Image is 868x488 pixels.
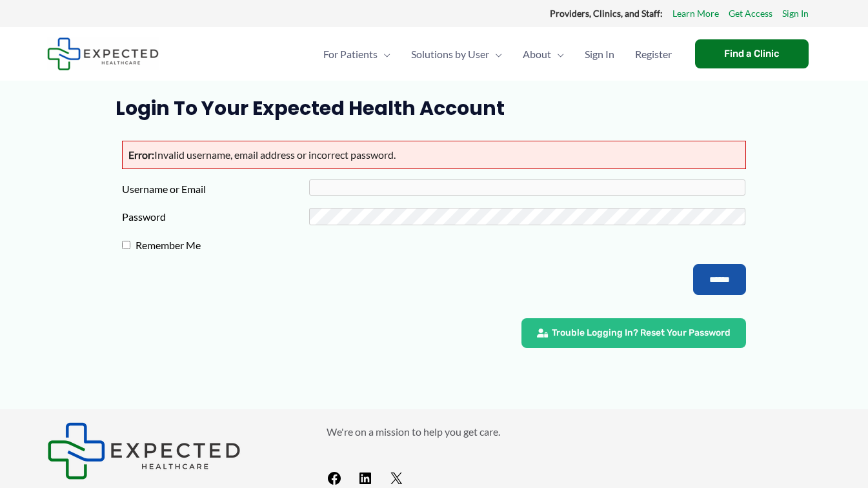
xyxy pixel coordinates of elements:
[551,32,564,77] span: Menu Toggle
[378,32,390,77] span: Menu Toggle
[47,37,159,70] img: Expected Healthcare Logo - side, dark font, small
[523,32,551,77] span: About
[116,97,752,120] h1: Login to Your Expected Health Account
[550,8,663,19] strong: Providers, Clinics, and Staff:
[313,32,401,77] a: For PatientsMenu Toggle
[122,207,309,227] label: Password
[521,318,746,348] a: Trouble Logging In? Reset Your Password
[635,32,672,77] span: Register
[552,329,731,338] span: Trouble Logging In? Reset Your Password
[47,422,294,480] aside: Footer Widget 1
[574,32,625,77] a: Sign In
[489,32,502,77] span: Menu Toggle
[323,32,378,77] span: For Patients
[695,39,809,68] a: Find a Clinic
[122,141,746,169] p: Invalid username, email address or incorrect password.
[122,179,309,199] label: Username or Email
[128,148,154,161] strong: Error:
[401,32,512,77] a: Solutions by UserMenu Toggle
[47,422,241,480] img: Expected Healthcare Logo - side, dark font, small
[512,32,574,77] a: AboutMenu Toggle
[729,5,772,22] a: Get Access
[672,5,719,22] a: Learn More
[411,32,489,77] span: Solutions by User
[130,236,318,255] label: Remember Me
[313,32,682,77] nav: Primary Site Navigation
[327,422,822,442] p: We're on a mission to help you get care.
[585,32,614,77] span: Sign In
[625,32,682,77] a: Register
[782,5,809,22] a: Sign In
